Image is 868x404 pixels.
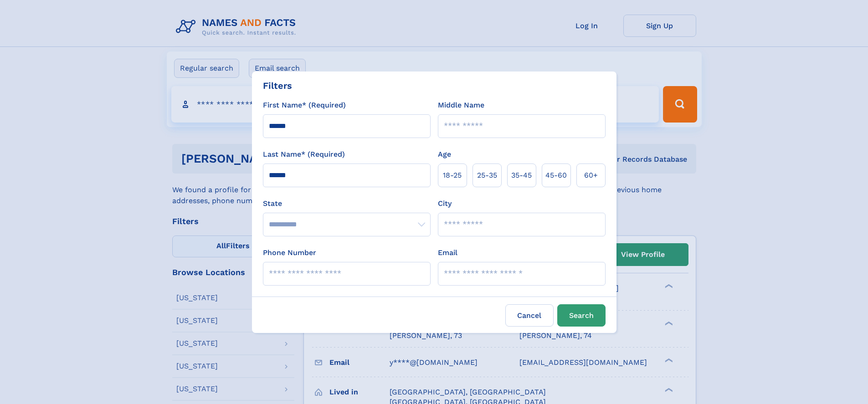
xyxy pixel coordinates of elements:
span: 18‑25 [443,170,462,181]
div: Filters [263,79,292,92]
span: 25‑35 [477,170,497,181]
label: Cancel [505,304,554,327]
label: State [263,198,431,209]
button: Search [557,304,606,327]
span: 35‑45 [511,170,532,181]
label: Last Name* (Required) [263,149,345,160]
label: Phone Number [263,247,316,258]
label: Age [438,149,451,160]
span: 60+ [584,170,598,181]
label: City [438,198,452,209]
label: Email [438,247,457,258]
label: Middle Name [438,100,484,111]
span: 45‑60 [545,170,567,181]
label: First Name* (Required) [263,100,346,111]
